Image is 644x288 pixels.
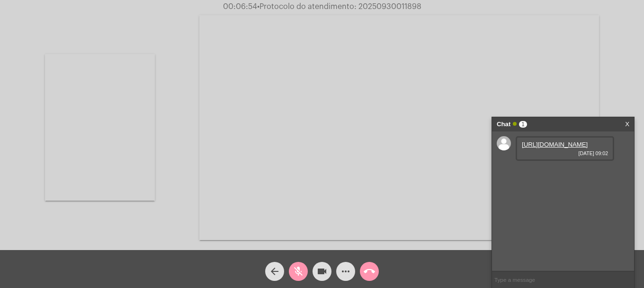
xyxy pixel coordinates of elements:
[293,266,304,277] mat-icon: mic_off
[497,117,510,131] strong: Chat
[364,266,375,277] mat-icon: call_end
[522,141,588,148] a: [URL][DOMAIN_NAME]
[316,266,328,277] mat-icon: videocam
[257,3,259,10] span: •
[269,266,280,277] mat-icon: arrow_back
[625,117,629,131] a: X
[522,150,608,156] span: [DATE] 09:02
[519,121,527,128] span: 1
[492,271,634,288] input: Type a message
[513,122,517,126] span: Online
[223,3,257,10] span: 00:06:54
[257,3,421,10] span: Protocolo do atendimento: 20250930011898
[340,266,351,277] mat-icon: more_horiz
